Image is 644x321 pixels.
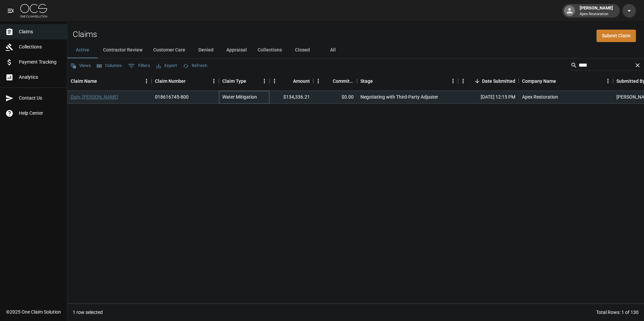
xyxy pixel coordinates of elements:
button: Menu [313,76,323,86]
div: Stage [357,72,458,91]
div: Claim Number [155,72,186,91]
span: Claims [19,28,62,35]
button: Sort [373,76,382,86]
img: ocs-logo-white-transparent.png [20,4,47,17]
div: Amount [269,72,313,91]
button: Collections [252,42,287,58]
button: Sort [246,76,256,86]
div: Company Name [522,72,556,91]
span: Analytics [19,74,62,81]
h2: Claims [73,30,97,39]
span: Payment Tracking [19,59,62,66]
div: Claim Name [71,72,97,91]
button: Export [155,61,179,71]
div: © 2025 One Claim Solution [6,309,61,315]
button: Clear [633,60,643,70]
button: Menu [458,76,468,86]
button: Sort [473,76,482,86]
div: Claim Number [152,72,219,91]
button: Menu [141,76,152,86]
button: Closed [287,42,318,58]
button: Menu [269,76,280,86]
div: Amount [293,72,310,91]
div: Claim Name [67,72,152,91]
div: Committed Amount [333,72,354,91]
div: [DATE] 12:15 PM [458,91,519,104]
div: Claim Type [219,72,269,91]
button: Menu [448,76,458,86]
p: Apex Restoration [580,11,613,17]
div: Search [571,60,643,72]
button: Customer Care [148,42,191,58]
span: Help Center [19,110,62,117]
div: Water Mitigation [222,94,257,100]
button: Sort [556,76,566,86]
button: Sort [97,76,106,86]
button: open drawer [4,4,18,17]
button: Sort [323,76,333,86]
button: Views [69,61,93,71]
button: Active [67,42,98,58]
div: Date Submitted [458,72,519,91]
button: Denied [191,42,221,58]
div: Claim Type [222,72,246,91]
div: Total Rows: 1 of 130 [596,309,639,316]
div: 1 row selected [73,309,103,316]
button: Appraisal [221,42,252,58]
button: Sort [186,76,195,86]
div: Date Submitted [482,72,515,91]
div: [PERSON_NAME] [577,5,616,17]
button: Menu [259,76,269,86]
div: Apex Restoration [522,94,558,100]
a: Submit Claim [597,30,636,42]
button: Select columns [95,61,124,71]
div: $134,336.21 [269,91,313,104]
button: Menu [209,76,219,86]
span: Contact Us [19,95,62,102]
div: Stage [360,72,373,91]
div: dynamic tabs [67,42,644,58]
button: All [318,42,348,58]
button: Refresh [181,61,209,71]
div: Negotiating with Third-Party Adjuster [360,94,438,100]
button: Show filters [126,61,152,71]
button: Sort [284,76,293,86]
a: Duty, [PERSON_NAME] [71,94,118,100]
div: Company Name [519,72,613,91]
button: Contractor Review [98,42,148,58]
span: Collections [19,43,62,50]
button: Menu [603,76,613,86]
div: $0.00 [313,91,357,104]
div: Committed Amount [313,72,357,91]
div: 018616745-800 [155,94,189,100]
